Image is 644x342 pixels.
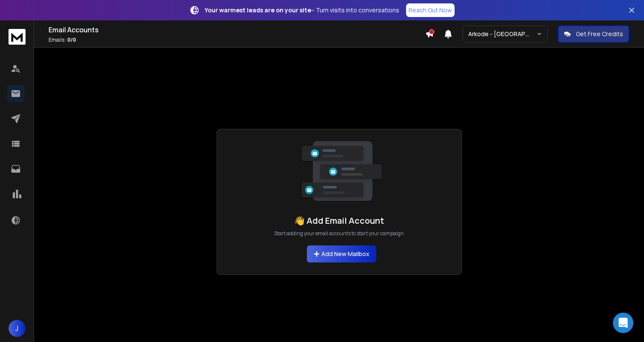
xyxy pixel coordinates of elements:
p: Arkode - [GEOGRAPHIC_DATA] [468,30,536,38]
p: Reach Out Now [409,6,452,14]
p: Emails : [49,37,425,43]
p: – Turn visits into conversations [205,6,399,14]
p: Start adding your email accounts to start your campaign [274,230,404,237]
h1: Email Accounts [49,25,425,35]
a: Reach Out Now [406,3,455,17]
button: Get Free Credits [558,26,629,43]
button: Add New Mailbox [307,245,376,262]
img: logo [9,29,26,45]
button: J [9,320,26,337]
p: Get Free Credits [576,30,623,38]
h1: 👋 Add Email Account [294,215,384,227]
span: 0 / 0 [67,36,76,43]
strong: Your warmest leads are on your site [205,6,311,14]
div: Open Intercom Messenger [613,313,633,333]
